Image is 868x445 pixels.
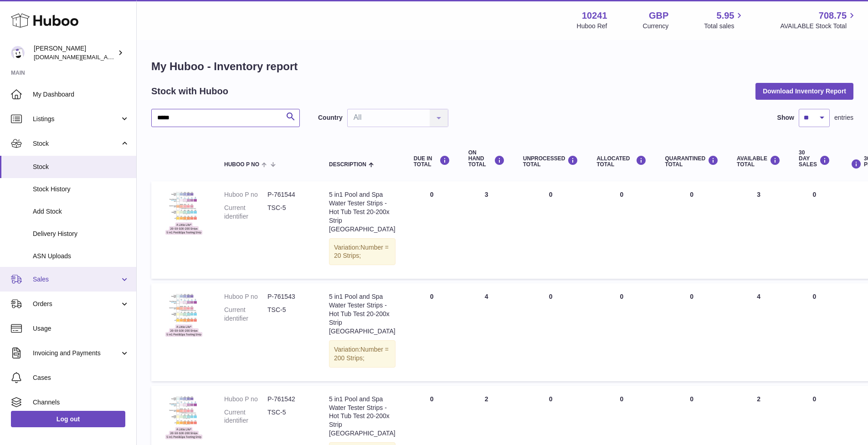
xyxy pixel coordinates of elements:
a: 708.75 AVAILABLE Stock Total [780,10,857,31]
span: Stock [33,139,120,148]
span: Sales [33,275,120,284]
div: ALLOCATED Total [596,155,647,168]
dd: P-761542 [267,395,311,404]
td: 0 [587,283,656,381]
td: 0 [514,283,588,381]
span: Stock [33,163,129,171]
h2: Stock with Huboo [151,85,228,97]
dt: Huboo P no [224,190,267,199]
div: 5 in1 Pool and Spa Water Tester Strips - Hot Tub Test 20-200x Strip [GEOGRAPHIC_DATA] [329,190,395,233]
div: Variation: [329,340,395,368]
span: 708.75 [819,10,847,22]
span: Listings [33,115,120,123]
td: 3 [728,181,790,279]
div: AVAILABLE Total [737,155,781,168]
td: 0 [790,283,839,381]
span: Orders [33,300,120,308]
span: ASN Uploads [33,252,129,261]
img: londonaquatics.online@gmail.com [11,46,25,60]
td: 0 [405,283,459,381]
td: 0 [790,181,839,279]
button: Download Inventory Report [755,83,853,99]
div: 5 in1 Pool and Spa Water Tester Strips - Hot Tub Test 20-200x Strip [GEOGRAPHIC_DATA] [329,292,395,335]
span: 0 [690,293,693,300]
span: Huboo P no [224,162,259,168]
dd: P-761544 [267,190,311,199]
span: Stock History [33,185,129,194]
label: Show [777,113,794,122]
dt: Huboo P no [224,292,267,301]
td: 0 [514,181,588,279]
td: 0 [587,181,656,279]
div: DUE IN TOTAL [414,155,450,168]
dt: Current identifier [224,408,267,425]
img: product image [160,292,206,338]
div: 5 in1 Pool and Spa Water Tester Strips - Hot Tub Test 20-200x Strip [GEOGRAPHIC_DATA] [329,395,395,438]
div: UNPROCESSED Total [523,155,579,168]
span: Invoicing and Payments [33,349,120,358]
span: Delivery History [33,230,129,238]
td: 3 [459,181,514,279]
div: 30 DAY SALES [799,150,830,168]
div: Variation: [329,238,395,266]
td: 4 [728,283,790,381]
dd: TSC-5 [267,204,311,221]
div: Huboo Ref [577,22,607,31]
label: Country [318,113,343,122]
div: QUARANTINED Total [665,155,719,168]
span: Usage [33,324,129,333]
td: 4 [459,283,514,381]
dt: Current identifier [224,204,267,221]
span: Total sales [704,22,745,31]
span: Add Stock [33,207,129,216]
td: 0 [405,181,459,279]
span: Number = 20 Strips; [334,244,389,260]
span: [DOMAIN_NAME][EMAIL_ADDRESS][DOMAIN_NAME] [34,53,181,61]
span: 0 [690,191,693,198]
a: Log out [11,411,125,427]
span: Description [329,162,366,168]
dd: P-761543 [267,292,311,301]
div: Currency [643,22,669,31]
dt: Current identifier [224,306,267,323]
div: [PERSON_NAME] [34,44,116,61]
dd: TSC-5 [267,408,311,425]
span: 5.95 [717,10,734,22]
img: product image [160,190,206,236]
div: ON HAND Total [468,150,505,168]
span: Channels [33,398,129,407]
dt: Huboo P no [224,395,267,404]
span: AVAILABLE Stock Total [780,22,857,31]
span: Number = 200 Strips; [334,346,389,362]
img: product image [160,395,206,440]
span: Cases [33,373,129,382]
span: My Dashboard [33,90,129,99]
strong: GBP [649,10,668,22]
dd: TSC-5 [267,306,311,323]
span: entries [834,113,853,122]
h1: My Huboo - Inventory report [151,59,853,74]
a: 5.95 Total sales [704,10,745,31]
strong: 10241 [582,10,607,22]
span: 0 [690,395,693,403]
